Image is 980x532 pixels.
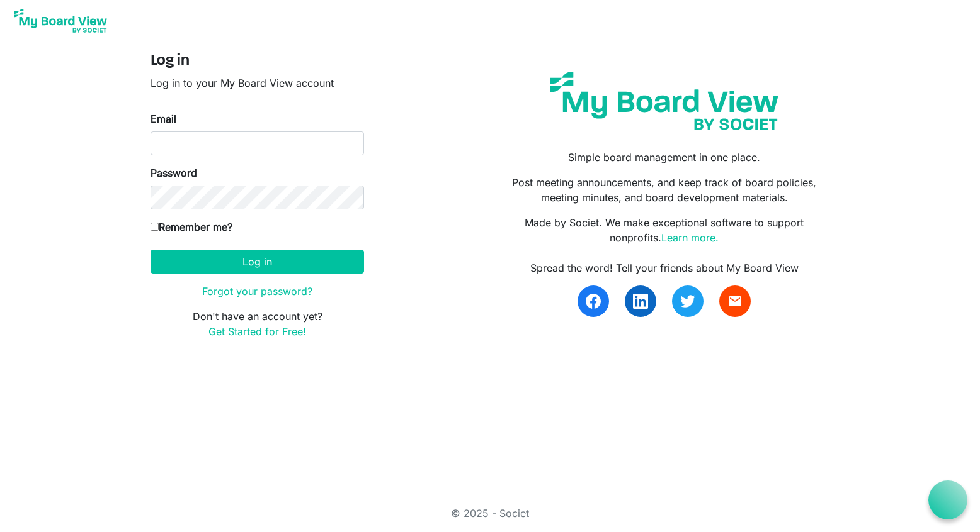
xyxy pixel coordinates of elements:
[151,111,176,126] label: Email
[151,250,364,274] button: Log in
[151,309,364,339] p: Don't have an account yet?
[499,260,829,275] div: Spread the word! Tell your friends about My Board View
[727,294,743,309] span: email
[151,165,197,180] label: Password
[586,294,601,309] img: facebook.svg
[499,150,829,165] p: Simple board management in one place.
[499,215,829,245] p: Made by Societ. We make exceptional software to support nonprofits.
[151,219,232,235] label: Remember me?
[680,294,695,309] img: twitter.svg
[499,175,829,205] p: Post meeting announcements, and keep track of board policies, meeting minutes, and board developm...
[151,52,364,70] h4: Log in
[633,294,648,309] img: linkedin.svg
[208,325,306,338] a: Get Started for Free!
[151,75,364,91] p: Log in to your My Board View account
[10,5,111,36] img: My Board View Logo
[540,62,788,140] img: my-board-view-societ.svg
[151,223,159,231] input: Remember me?
[451,507,529,519] a: © 2025 - Societ
[661,231,719,244] a: Learn more.
[202,285,312,297] a: Forgot your password?
[719,285,751,317] a: email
